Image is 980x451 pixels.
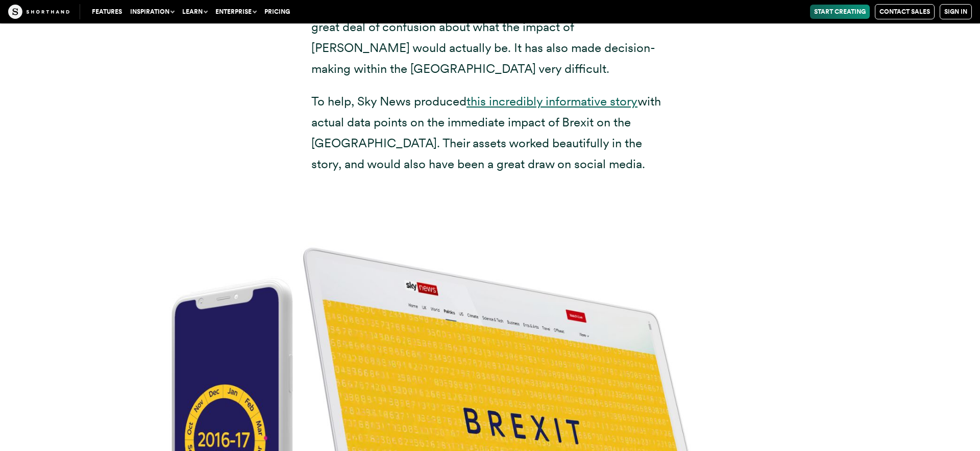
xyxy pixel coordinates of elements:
button: Inspiration [126,5,178,19]
a: Sign in [940,4,972,19]
a: Start Creating [810,5,870,19]
a: Features [88,5,126,19]
button: Learn [178,5,211,19]
a: Contact Sales [875,4,935,19]
a: this incredibly informative story [467,94,638,109]
button: Enterprise [211,5,260,19]
p: To help, Sky News produced with actual data points on the immediate impact of Brexit on the [GEOG... [311,91,669,174]
img: The Craft [8,5,69,19]
a: Pricing [260,5,294,19]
